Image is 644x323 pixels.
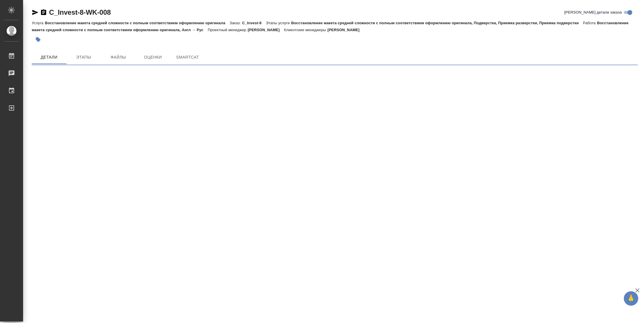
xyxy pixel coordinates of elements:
p: Работа [583,21,597,25]
a: C_Invest-8-WK-008 [49,8,111,16]
p: Проектный менеджер [208,28,248,32]
span: Этапы [70,54,98,61]
span: 🙏 [626,292,636,305]
p: Услуга [32,21,45,25]
span: Детали [35,54,63,61]
button: Добавить тэг [32,33,44,46]
span: SmartCat [174,54,201,61]
p: Заказ: [230,21,242,25]
button: Скопировать ссылку для ЯМессенджера [32,9,39,16]
span: Файлы [104,54,132,61]
p: Восстановление макета средней сложности с полным соответствием оформлению оригинала, Подверстка, ... [291,21,583,25]
p: C_Invest-8 [242,21,266,25]
p: Клиентские менеджеры [284,28,327,32]
p: [PERSON_NAME] [248,28,284,32]
p: [PERSON_NAME] [327,28,364,32]
button: Скопировать ссылку [40,9,47,16]
p: Этапы услуги [266,21,291,25]
span: Оценки [139,54,167,61]
button: 🙏 [624,291,638,306]
p: Восстановление макета средней сложности с полным соответствием оформлению оригинала [45,21,229,25]
span: [PERSON_NAME] детали заказа [564,10,622,15]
